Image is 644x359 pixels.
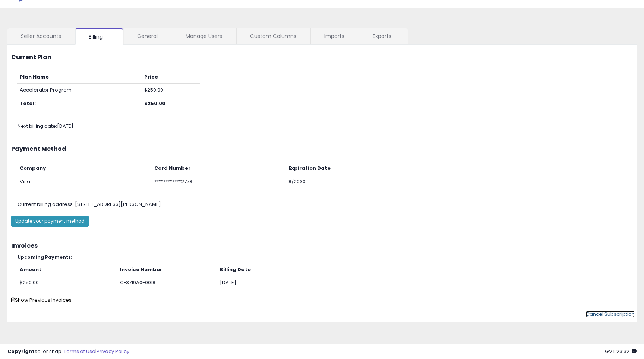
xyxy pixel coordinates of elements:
[359,28,407,44] a: Exports
[17,84,141,97] td: Accelerator Program
[7,348,35,355] strong: Copyright
[20,100,36,107] b: Total:
[141,84,200,97] td: $250.00
[18,255,633,260] h5: Upcoming Payments:
[11,242,633,249] h3: Invoices
[144,100,165,107] b: $250.00
[11,296,72,304] span: Show Previous Invoices
[124,28,171,44] a: General
[141,71,200,84] th: Price
[11,54,633,61] h3: Current Plan
[17,276,117,289] td: $250.00
[217,263,316,276] th: Billing Date
[17,175,151,188] td: Visa
[11,146,633,152] h3: Payment Method
[285,162,420,175] th: Expiration Date
[64,348,95,355] a: Terms of Use
[117,276,217,289] td: CF3719A0-0018
[117,263,217,276] th: Invoice Number
[17,162,151,175] th: Company
[75,28,123,45] a: Billing
[151,162,286,175] th: Card Number
[7,348,129,355] div: seller snap | |
[7,28,75,44] a: Seller Accounts
[18,201,74,208] span: Current billing address:
[11,216,89,227] button: Update your payment method
[311,28,358,44] a: Imports
[217,276,316,289] td: [DATE]
[285,175,420,188] td: 8/2030
[605,348,637,355] span: 2025-10-12 23:32 GMT
[172,28,236,44] a: Manage Users
[237,28,310,44] a: Custom Columns
[97,348,129,355] a: Privacy Policy
[17,263,117,276] th: Amount
[17,71,141,84] th: Plan Name
[586,311,635,318] a: Cancel Subscription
